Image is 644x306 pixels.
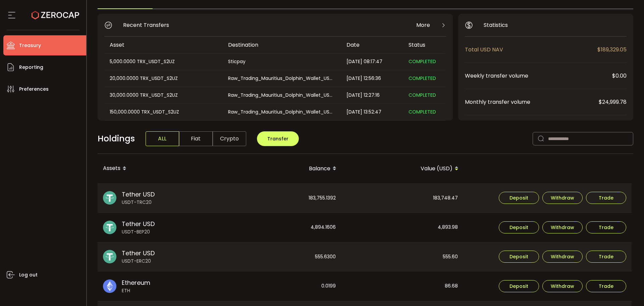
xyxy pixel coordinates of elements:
span: Withdraw [551,284,574,289]
span: Tether USD [122,219,155,228]
span: $189,329.05 [597,45,627,54]
span: Trade [599,254,613,259]
button: Deposit [499,251,539,263]
button: Deposit [499,221,539,233]
button: Withdraw [542,251,583,263]
span: Withdraw [551,254,574,259]
div: Balance [220,163,342,174]
span: Monthly transfer volume [465,98,599,106]
span: Recent Transfers [123,21,169,29]
div: Value (USD) [342,163,464,174]
span: Deposit [509,254,528,259]
div: 150,000.0000 TRX_USDT_S2UZ [104,108,222,116]
span: Trade [599,284,613,289]
div: [DATE] 08:17:47 [341,58,403,65]
span: Deposit [509,195,528,200]
div: 20,000.0000 TRX_USDT_S2UZ [104,75,222,82]
span: Trade [599,195,613,200]
span: ALL [146,131,179,146]
span: Trade [599,225,613,230]
span: Withdraw [551,195,574,200]
span: Statistics [484,21,508,29]
div: 555.6300 [220,243,341,271]
button: Trade [586,192,626,204]
span: Deposit [509,225,528,230]
span: $24,999.78 [599,98,627,106]
div: 4,894.1606 [220,213,341,242]
span: Transfer [267,135,288,142]
div: 183,748.47 [342,184,463,213]
span: Preferences [19,84,49,94]
button: Withdraw [542,280,583,292]
div: Raw_Trading_Mauritius_Dolphin_Wallet_USDT [223,91,340,99]
span: COMPLETED [409,92,436,98]
div: 5,000.0000 TRX_USDT_S2UZ [104,58,222,65]
button: Deposit [499,280,539,292]
span: Tether USD [122,190,155,199]
span: $0.00 [612,72,627,80]
div: 183,755.1392 [220,184,341,213]
div: Assets [98,163,220,174]
img: usdt_portfolio.svg [103,221,116,234]
span: COMPLETED [409,75,436,82]
span: COMPLETED [409,108,436,115]
button: Withdraw [542,192,583,204]
div: [DATE] 12:56:36 [341,75,403,82]
span: Tether USD [122,249,155,258]
div: Sticpay [223,58,340,65]
img: usdt_portfolio.svg [103,191,116,205]
span: Log out [19,270,38,280]
div: 0.0199 [220,271,341,301]
div: 555.60 [342,243,463,271]
button: Trade [586,280,626,292]
button: Withdraw [542,221,583,233]
span: Weekly transfer volume [465,72,612,80]
div: [DATE] 12:27:16 [341,91,403,99]
span: Reporting [19,62,43,72]
button: Trade [586,251,626,263]
div: Status [403,41,445,49]
button: Deposit [499,192,539,204]
span: Ethereum [122,278,150,287]
span: Deposit [509,284,528,289]
span: More [416,21,430,29]
span: COMPLETED [409,58,436,65]
span: Treasury [19,41,41,50]
button: Transfer [257,131,299,146]
div: Date [341,41,403,49]
iframe: Chat Widget [610,274,644,306]
span: Crypto [213,131,246,146]
img: usdt_portfolio.svg [103,250,116,263]
img: eth_portfolio.svg [103,279,116,293]
button: Trade [586,221,626,233]
span: USDT-TRC20 [122,199,155,206]
span: USDT-ERC20 [122,258,155,265]
span: Total USD NAV [465,45,597,54]
div: Raw_Trading_Mauritius_Dolphin_Wallet_USDT [223,75,340,82]
div: Raw_Trading_Mauritius_Dolphin_Wallet_USDT [223,108,340,116]
div: 4,893.98 [342,213,463,242]
div: Asset [104,41,223,49]
div: Destination [223,41,341,49]
span: Holdings [98,132,135,145]
div: 86.68 [342,271,463,301]
span: Withdraw [551,225,574,230]
span: ETH [122,287,150,294]
span: Fiat [179,131,213,146]
div: 30,000.0000 TRX_USDT_S2UZ [104,91,222,99]
span: USDT-BEP20 [122,228,155,235]
div: [DATE] 13:52:47 [341,108,403,116]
